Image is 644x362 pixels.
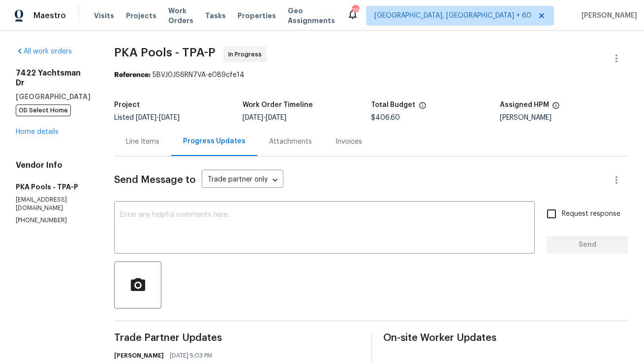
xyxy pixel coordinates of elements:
[114,72,151,78] b: Reference:
[16,129,59,135] a: Home details
[114,175,196,185] span: Send Message to
[288,6,335,26] span: Geo Assignments
[16,196,91,212] p: [EMAIL_ADDRESS][DOMAIN_NAME]
[168,6,193,26] span: Work Orders
[16,160,91,170] h4: Vendor Info
[159,114,180,121] span: [DATE]
[114,47,215,58] span: PKA Pools - TPA-P
[202,172,283,188] div: Trade partner only
[500,102,549,108] h5: Assigned HPM
[243,102,313,108] h5: Work Order Timeline
[16,104,71,116] span: OD Select Home
[238,11,276,21] span: Properties
[371,102,416,108] h5: Total Budget
[16,92,91,102] h5: [GEOGRAPHIC_DATA]
[243,114,286,121] span: -
[269,137,312,147] div: Attachments
[114,114,180,121] span: Listed
[16,48,72,55] a: All work orders
[114,333,359,343] span: Trade Partner Updates
[228,50,266,59] span: In Progress
[126,137,159,147] div: Line Items
[384,333,629,343] span: On-site Worker Updates
[114,70,628,80] div: 5BVJ0JS6RN7VA-e089cfe14
[126,11,156,21] span: Projects
[170,351,212,361] span: [DATE] 5:03 PM
[16,68,91,88] h2: 7422 Yachtsman Dr
[114,351,164,361] h6: [PERSON_NAME]
[243,114,263,121] span: [DATE]
[371,114,400,121] span: $406.60
[33,11,66,21] span: Maestro
[205,12,226,19] span: Tasks
[552,102,560,114] span: The hpm assigned to this work order.
[578,11,637,21] span: [PERSON_NAME]
[16,216,91,225] p: [PHONE_NUMBER]
[136,114,156,121] span: [DATE]
[16,182,91,192] h5: PKA Pools - TPA-P
[266,114,286,121] span: [DATE]
[500,114,628,121] div: [PERSON_NAME]
[352,6,359,16] div: 726
[136,114,180,121] span: -
[419,102,427,114] span: The total cost of line items that have been proposed by Opendoor. This sum includes line items th...
[114,102,140,108] h5: Project
[374,11,531,21] span: [GEOGRAPHIC_DATA], [GEOGRAPHIC_DATA] + 60
[94,11,114,21] span: Visits
[562,209,620,219] span: Request response
[183,136,245,146] div: Progress Updates
[336,137,362,147] div: Invoices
